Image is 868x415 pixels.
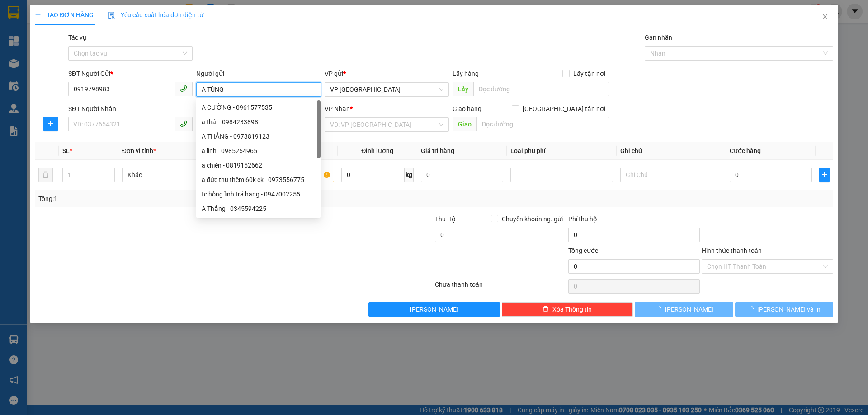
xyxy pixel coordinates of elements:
[453,105,481,112] span: Giao hàng
[435,215,456,223] span: Thu Hộ
[196,144,321,158] div: a lĩnh - 0985254965
[202,204,315,214] div: A Thắng - 0345594225
[476,117,609,131] input: Dọc đường
[196,129,321,144] div: A THẮNG - 0973819123
[665,304,713,314] span: [PERSON_NAME]
[757,304,821,314] span: [PERSON_NAME] và In
[196,187,321,201] div: tc hồng lĩnh trả hàng - 0947002255
[325,105,350,112] span: VP Nhận
[38,194,335,204] div: Tổng: 1
[368,302,500,317] button: [PERSON_NAME]
[620,168,722,182] input: Ghi Chú
[821,13,829,20] span: close
[35,11,94,19] span: TẠO ĐƠN HÀNG
[330,83,443,96] span: VP Hà Đông
[108,12,115,19] img: icon
[820,171,829,178] span: plus
[196,69,321,79] div: Người gửi
[434,280,567,295] div: Chưa thanh toán
[519,104,609,114] span: [GEOGRAPHIC_DATA] tận nơi
[812,5,838,30] button: Close
[180,120,187,127] span: phone
[453,82,473,96] span: Lấy
[498,214,566,224] span: Chuyển khoản ng. gửi
[747,306,757,312] span: loading
[202,160,315,170] div: a chiến - 0819152662
[421,168,503,182] input: 0
[44,120,57,127] span: plus
[180,85,187,92] span: phone
[196,115,321,129] div: a thái - 0984233898
[507,142,616,160] th: Loại phụ phí
[108,11,203,19] span: Yêu cầu xuất hóa đơn điện tử
[38,168,53,182] button: delete
[325,69,449,79] div: VP gửi
[202,131,315,141] div: A THẮNG - 0973819123
[202,146,315,156] div: a lĩnh - 0985254965
[570,69,609,79] span: Lấy tận nơi
[202,117,315,127] div: a thái - 0984233898
[617,142,726,160] th: Ghi chú
[702,247,762,254] label: Hình thức thanh toán
[502,302,633,317] button: deleteXóa Thông tin
[421,147,454,154] span: Giá trị hàng
[196,158,321,173] div: a chiến - 0819152662
[68,104,193,114] div: SĐT Người Nhận
[35,12,41,18] span: plus
[453,117,476,131] span: Giao
[655,306,665,312] span: loading
[568,214,700,228] div: Phí thu hộ
[552,304,592,314] span: Xóa Thông tin
[568,247,598,254] span: Tổng cước
[405,168,414,182] span: kg
[68,34,86,41] label: Tác vụ
[453,70,479,77] span: Lấy hàng
[410,304,458,314] span: [PERSON_NAME]
[122,147,156,154] span: Đơn vị tính
[202,103,315,112] div: A CƯỜNG - 0961577535
[196,173,321,187] div: a đức thu thêm 60k ck - 0973556775
[196,201,321,216] div: A Thắng - 0345594225
[62,147,70,154] span: SL
[361,147,393,154] span: Định lượng
[196,100,321,115] div: A CƯỜNG - 0961577535
[202,189,315,199] div: tc hồng lĩnh trả hàng - 0947002255
[645,34,672,41] label: Gán nhãn
[819,168,829,182] button: plus
[127,168,219,182] span: Khác
[43,117,58,131] button: plus
[68,69,193,79] div: SĐT Người Gửi
[202,175,315,185] div: a đức thu thêm 60k ck - 0973556775
[730,147,761,154] span: Cước hàng
[635,302,733,317] button: [PERSON_NAME]
[473,82,609,96] input: Dọc đường
[542,306,549,313] span: delete
[735,302,833,317] button: [PERSON_NAME] và In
